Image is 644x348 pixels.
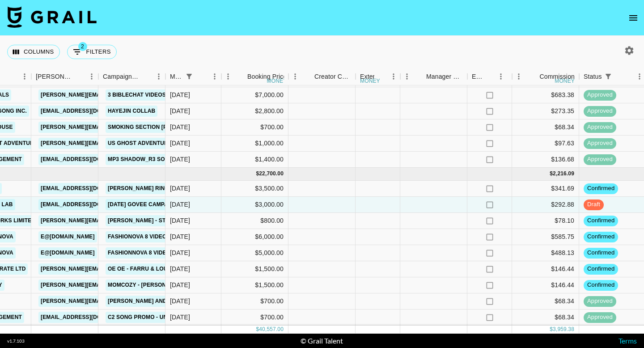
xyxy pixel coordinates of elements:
[512,245,579,261] div: $488.13
[170,106,190,115] div: Aug '25
[78,42,87,51] span: 2
[170,155,190,164] div: Aug '25
[195,70,208,83] button: Sort
[256,326,259,333] div: $
[170,264,190,273] div: Sep '25
[106,263,189,275] a: OE OE - FARRU & Louis.bpm
[267,78,287,84] div: money
[414,70,426,83] button: Sort
[7,338,25,344] div: v 1.7.103
[38,199,139,210] a: [EMAIL_ADDRESS][DOMAIN_NAME]
[170,232,190,241] div: Sep '25
[106,138,202,149] a: US Ghost Adventures Collab
[550,170,553,178] div: $
[170,123,190,132] div: Aug '25
[221,181,288,197] div: $3,500.00
[602,70,614,83] div: 1 active filter
[584,107,616,115] span: approved
[165,68,221,85] div: Month Due
[584,91,616,99] span: approved
[221,293,288,310] div: $700.00
[221,277,288,293] div: $1,500.00
[584,233,618,241] span: confirmed
[400,68,467,85] div: Manager Commmission Override
[584,249,618,257] span: confirmed
[550,326,553,333] div: $
[221,310,288,326] div: $700.00
[106,247,189,259] a: Fashionnova 8 video deal
[256,170,259,178] div: $
[584,297,616,306] span: approved
[387,70,400,83] button: Menu
[38,263,184,275] a: [PERSON_NAME][EMAIL_ADDRESS][DOMAIN_NAME]
[72,70,85,83] button: Sort
[85,70,98,83] button: Menu
[106,280,189,291] a: Momcozy - [PERSON_NAME]
[553,170,574,178] div: 2,216.09
[106,154,198,165] a: MP3 Shadow_r3 Song Promo
[221,152,288,168] div: $1,400.00
[38,138,184,149] a: [PERSON_NAME][EMAIL_ADDRESS][DOMAIN_NAME]
[67,45,117,59] button: Show filters
[584,216,618,225] span: confirmed
[512,152,579,168] div: $136.68
[31,68,98,85] div: Booker
[170,200,190,209] div: Sep '25
[152,70,165,83] button: Menu
[259,326,284,333] div: 40,557.00
[36,68,72,85] div: [PERSON_NAME]
[38,312,139,323] a: [EMAIL_ADDRESS][DOMAIN_NAME]
[106,312,199,323] a: C2 Song promo - Unreleased
[472,68,484,85] div: Expenses: Remove Commission?
[170,216,190,225] div: Sep '25
[235,70,247,83] button: Sort
[221,136,288,152] div: $1,000.00
[38,106,139,117] a: [EMAIL_ADDRESS][DOMAIN_NAME]
[512,103,579,119] div: $273.35
[584,281,618,289] span: confirmed
[247,68,287,85] div: Booking Price
[170,184,190,193] div: Sep '25
[512,136,579,152] div: $97.63
[602,70,614,83] button: Show filters
[38,215,184,226] a: [PERSON_NAME][EMAIL_ADDRESS][DOMAIN_NAME]
[7,6,97,28] img: Grail Talent
[553,326,574,333] div: 3,959.38
[170,139,190,148] div: Aug '25
[221,87,288,103] div: $7,000.00
[140,70,152,83] button: Sort
[221,197,288,213] div: $3,000.00
[484,70,497,83] button: Sort
[183,70,195,83] div: 1 active filter
[259,170,284,178] div: 22,700.00
[18,70,31,83] button: Menu
[221,119,288,136] div: $700.00
[38,296,184,307] a: [PERSON_NAME][EMAIL_ADDRESS][DOMAIN_NAME]
[106,215,174,226] a: [PERSON_NAME] - Stay
[512,197,579,213] div: $292.88
[38,122,230,133] a: [PERSON_NAME][EMAIL_ADDRESS][PERSON_NAME][DOMAIN_NAME]
[106,199,180,210] a: [DATE] Govee Campaign
[539,68,575,85] div: Commission
[584,68,602,85] div: Status
[183,70,195,83] button: Show filters
[400,70,414,83] button: Menu
[584,155,616,164] span: approved
[512,310,579,326] div: $68.34
[7,45,60,59] button: Select columns
[106,296,273,307] a: [PERSON_NAME] and the Machine - Everybody Scream
[106,231,185,242] a: Fashionova 8 video deal
[360,78,380,84] div: money
[512,119,579,136] div: $68.34
[106,89,199,101] a: 3 Biblechat Videos Campaign
[208,70,221,83] button: Menu
[584,123,616,132] span: approved
[584,184,618,193] span: confirmed
[221,103,288,119] div: $2,800.00
[38,231,97,242] a: e@[DOMAIN_NAME]
[103,68,140,85] div: Campaign (Type)
[288,70,302,83] button: Menu
[106,106,157,117] a: HAYEJIN Collab
[512,229,579,245] div: $585.75
[288,68,356,85] div: Creator Commmission Override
